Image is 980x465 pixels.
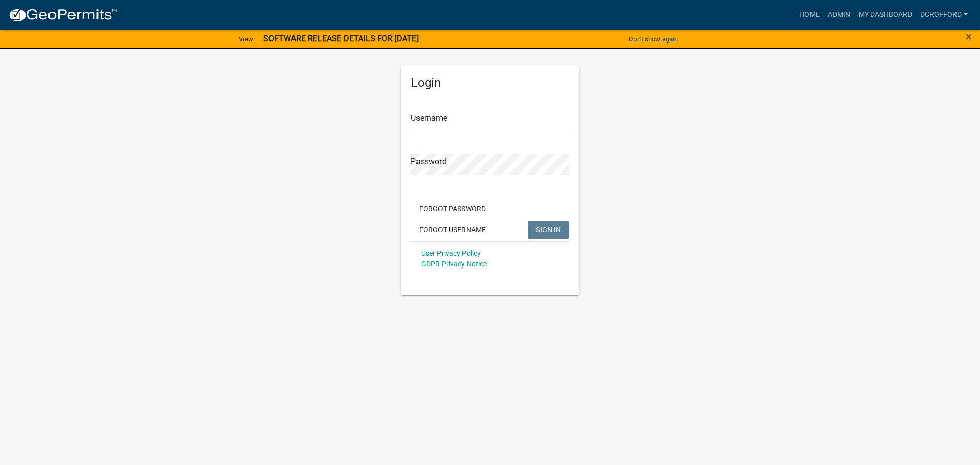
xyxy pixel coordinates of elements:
a: Home [795,5,824,25]
button: Forgot Username [411,221,494,239]
button: Forgot Password [411,200,494,218]
span: SIGN IN [536,225,561,233]
a: dcrofford [916,5,972,25]
a: View [235,31,257,47]
span: × [966,30,972,44]
button: Close [966,31,972,43]
a: My Dashboard [854,5,916,25]
button: Don't show again [625,31,682,47]
h5: Login [411,76,569,90]
a: GDPR Privacy Notice [421,260,487,268]
a: User Privacy Policy [421,249,481,257]
strong: SOFTWARE RELEASE DETAILS FOR [DATE] [263,34,419,43]
button: SIGN IN [528,221,569,239]
a: Admin [824,5,854,25]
